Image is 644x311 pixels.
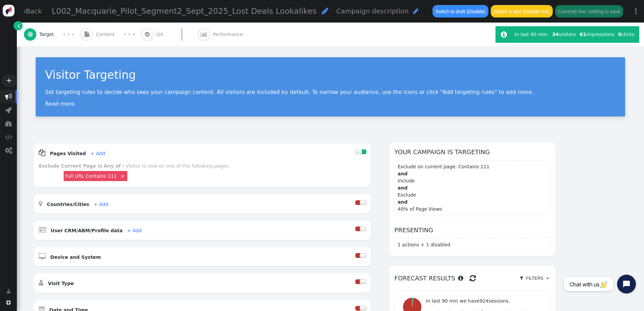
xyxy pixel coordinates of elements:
p: In last 90 min we have sessions. [426,298,548,305]
span:  [5,93,12,100]
a:  Target · · · [24,23,80,46]
b: 0 [618,32,621,37]
img: logo-icon.svg [3,5,14,16]
span:  [201,32,207,37]
span:  [5,147,12,154]
span: Filters [524,276,545,281]
span:  [5,107,12,113]
span: 1 actions + 1 disabled [398,242,451,247]
a:  [13,21,23,30]
b: Visit Type [48,281,74,286]
span: clicks [618,32,634,37]
span: impressions [580,32,614,37]
button: Switch to test (Disable live) [491,5,553,17]
span: Campaign description [336,7,409,15]
span: L002_Macquarie_Pilot_Segment2_Sept_2025_Lost Deals Lookalikes [52,6,317,16]
span:  [458,275,463,281]
span:  [520,276,523,280]
span:  [6,300,11,305]
span: Target [39,31,57,38]
button: Switch to draft (Disable) [432,5,488,17]
p: Set targeting rules to decide who sees your campaign content. All visitors are included by defaul... [45,89,616,95]
div: visitors [550,31,578,38]
span:  [5,120,12,127]
a: + Add [127,228,141,233]
span:  [39,200,42,207]
h6: Your campaign is targeting [394,147,551,157]
a:  Countries/Cities + Add [39,202,119,207]
span:  [5,134,12,140]
a:  User CRM/ABM/Profile data + Add [39,228,153,233]
span:  [85,32,89,37]
span: QA [156,31,166,38]
span:  [413,8,419,14]
span:  [28,32,33,37]
a:  [2,285,15,297]
span:  [39,279,43,286]
b: Device and System [50,254,101,260]
span:  [546,276,549,280]
a: + Add [91,151,105,156]
span:  [18,22,20,29]
span:  [39,149,45,156]
a: × [120,173,126,179]
span:  [145,32,150,37]
a: Read more. [45,101,76,107]
b: Pages Visited [50,151,86,156]
a:  QA [141,23,198,46]
a: Back [24,6,42,16]
b: and [398,184,548,192]
span:  [6,288,11,295]
span:  [39,253,46,260]
button: Currently live: nothing to save [555,5,623,17]
a:  Visit Type [39,281,85,286]
a:  Performance [198,23,258,46]
h6: Forecast results [394,270,551,286]
a:  Device and System [39,254,112,260]
b: Exclude Current Page is Any of - [39,163,124,169]
div: Visitor is now on one of the following pages. [126,163,230,169]
b: 34 [552,32,559,37]
b: Countries/Cities [47,202,89,207]
a: + Add [94,202,108,207]
div: Visitor Targeting [45,67,616,83]
a: + [3,75,15,87]
a:  Pages Visited + Add [39,151,116,156]
span: Content [96,31,118,38]
span:  [39,227,46,233]
a: Full URL Contains 111 [65,173,117,179]
div: · · · [63,30,74,39]
div: · · · [124,30,135,39]
span:  [322,7,328,15]
a:  Filters  [518,273,551,284]
b: and [398,170,548,177]
b: 61 [580,32,586,37]
a: ⋮ [628,1,644,21]
span: 924 [480,298,489,304]
h6: Presenting [394,226,551,235]
span: Performance [213,31,246,38]
div: In last 90 min: [515,31,550,38]
span:  [501,31,507,38]
span:  [24,8,26,14]
b: and [398,199,548,206]
a:  Content · · · [80,23,141,46]
section: Exclude on current page: Contains 111 Include Exclude 40% of Page Views [394,160,551,216]
b: User CRM/ABM/Profile data [51,228,123,233]
span:  [470,273,476,284]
